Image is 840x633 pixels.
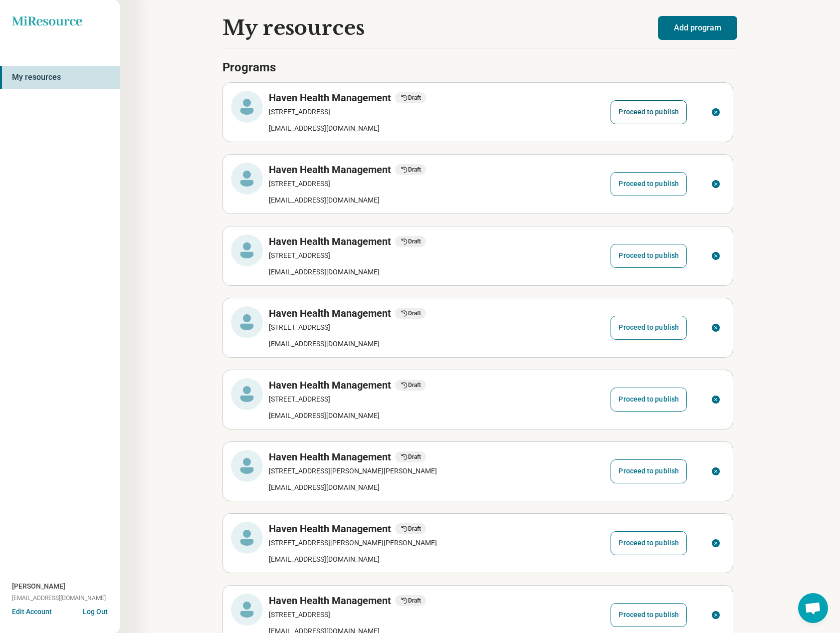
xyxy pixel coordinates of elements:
[269,179,426,189] p: [STREET_ADDRESS]
[711,322,721,334] button: Delete
[269,482,380,493] div: [EMAIL_ADDRESS][DOMAIN_NAME]
[269,594,391,608] h3: Haven Health Management
[269,610,426,620] p: [STREET_ADDRESS]
[395,380,426,391] div: Draft
[269,411,380,421] div: [EMAIL_ADDRESS][DOMAIN_NAME]
[269,466,437,476] p: [STREET_ADDRESS][PERSON_NAME][PERSON_NAME]
[269,91,391,105] h3: Haven Health Management
[269,394,426,405] p: [STREET_ADDRESS]
[711,465,721,477] button: Delete
[222,59,733,76] h3: Programs
[395,308,426,319] div: Draft
[222,16,365,39] h1: My resources
[269,322,426,333] p: [STREET_ADDRESS]
[269,538,437,548] p: [STREET_ADDRESS][PERSON_NAME][PERSON_NAME]
[269,554,380,565] div: [EMAIL_ADDRESS][DOMAIN_NAME]
[12,581,65,592] span: [PERSON_NAME]
[711,394,721,406] button: Delete
[269,306,391,320] h3: Haven Health Management
[269,163,391,177] h3: Haven Health Management
[269,250,426,261] p: [STREET_ADDRESS]
[269,267,380,277] div: [EMAIL_ADDRESS][DOMAIN_NAME]
[611,172,687,196] button: Proceed to publish
[269,107,426,117] p: [STREET_ADDRESS]
[269,123,380,134] div: [EMAIL_ADDRESS][DOMAIN_NAME]
[711,537,721,549] button: Delete
[12,607,52,617] button: Edit Account
[395,595,426,606] div: Draft
[395,451,426,462] div: Draft
[611,531,687,555] button: Proceed to publish
[798,593,828,623] div: Open chat
[269,195,380,206] div: [EMAIL_ADDRESS][DOMAIN_NAME]
[658,16,737,40] button: Add program
[711,250,721,262] button: Delete
[611,388,687,412] button: Proceed to publish
[12,594,106,603] span: [EMAIL_ADDRESS][DOMAIN_NAME]
[269,339,380,349] div: [EMAIL_ADDRESS][DOMAIN_NAME]
[395,523,426,534] div: Draft
[269,450,391,464] h3: Haven Health Management
[269,234,391,248] h3: Haven Health Management
[611,316,687,340] button: Proceed to publish
[395,236,426,247] div: Draft
[395,164,426,175] div: Draft
[395,92,426,103] div: Draft
[711,609,721,621] button: Delete
[269,522,391,536] h3: Haven Health Management
[269,378,391,392] h3: Haven Health Management
[611,603,687,627] button: Proceed to publish
[711,106,721,118] button: Delete
[83,607,108,615] button: Log Out
[611,100,687,124] button: Proceed to publish
[611,459,687,483] button: Proceed to publish
[711,178,721,190] button: Delete
[611,244,687,268] button: Proceed to publish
